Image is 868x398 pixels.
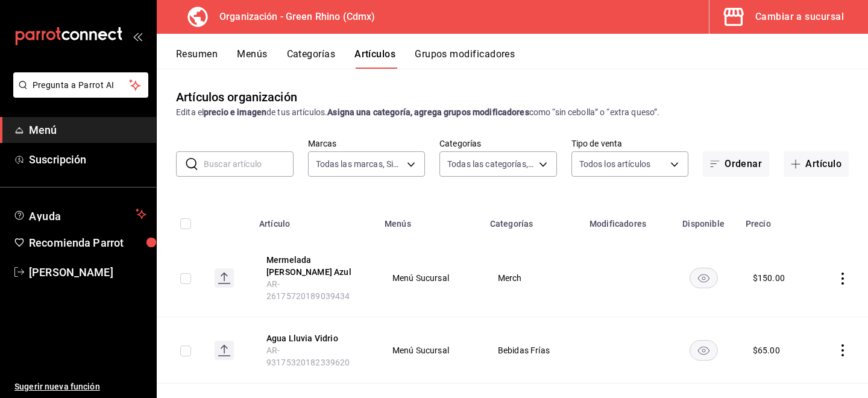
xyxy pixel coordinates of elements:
button: availability-product [690,268,718,288]
strong: Asigna una categoría, agrega grupos modificadores [327,107,529,117]
button: open_drawer_menu [133,31,142,41]
div: $ 65.00 [753,344,780,356]
span: Pregunta a Parrot AI [33,79,130,92]
th: Artículo [252,201,377,239]
th: Modificadores [582,201,668,239]
span: Suscripción [29,151,146,168]
button: Artículo [784,151,849,177]
button: edit-product-location [266,254,363,278]
button: Grupos modificadores [415,48,515,69]
label: Tipo de venta [571,139,689,148]
button: edit-product-location [266,332,363,344]
button: actions [837,273,849,285]
span: Menú Sucursal [392,274,468,282]
a: Pregunta a Parrot AI [8,87,148,100]
th: Categorías [483,201,582,239]
span: Menú Sucursal [392,346,468,355]
div: Cambiar a sucursal [755,8,844,25]
span: Menú [29,122,146,138]
button: Menús [237,48,267,69]
span: Ayuda [29,207,131,221]
button: actions [837,344,849,356]
div: $ 150.00 [753,272,785,284]
div: Edita el de tus artículos. como “sin cebolla” o “extra queso”. [176,106,849,119]
span: Bebidas Frías [498,346,567,355]
div: navigation tabs [176,48,868,69]
button: Pregunta a Parrot AI [13,72,148,98]
button: availability-product [690,340,718,361]
input: Buscar artículo [204,152,294,176]
span: Sugerir nueva función [14,381,146,393]
span: Todas las categorías, Sin categoría [447,158,535,170]
span: Todos los artículos [579,158,651,170]
th: Disponible [668,201,738,239]
th: Menús [377,201,483,239]
button: Artículos [354,48,395,69]
button: Categorías [287,48,336,69]
label: Marcas [308,139,426,148]
span: Todas las marcas, Sin marca [316,158,403,170]
strong: precio e imagen [204,107,266,117]
span: Recomienda Parrot [29,235,146,251]
span: Merch [498,274,567,282]
span: AR-26175720189039434 [266,279,350,301]
h3: Organización - Green Rhino (Cdmx) [210,10,375,24]
div: Artículos organización [176,88,297,106]
th: Precio [738,201,813,239]
button: Ordenar [703,151,769,177]
button: Resumen [176,48,218,69]
span: [PERSON_NAME] [29,264,146,280]
span: AR-93175320182339620 [266,346,350,367]
label: Categorías [439,139,557,148]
